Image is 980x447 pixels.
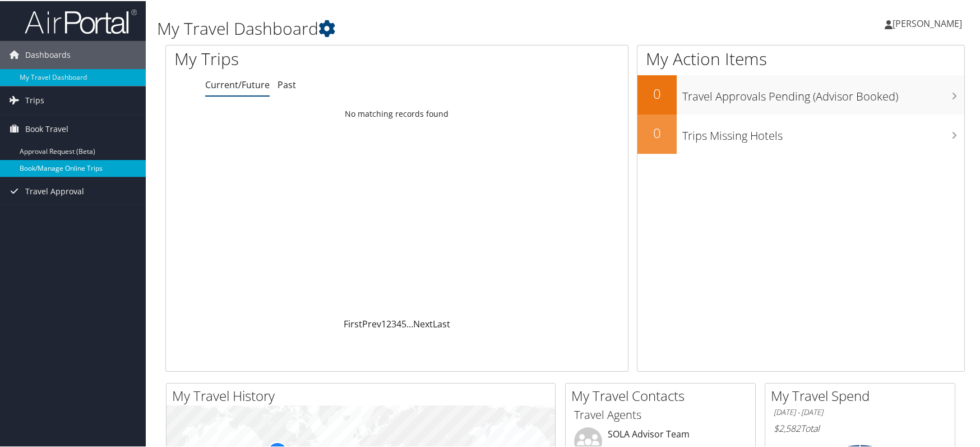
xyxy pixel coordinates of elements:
span: Dashboards [25,40,71,68]
span: Trips [25,85,44,113]
h2: My Travel History [172,385,555,404]
a: Next [413,317,433,329]
a: 2 [386,317,391,329]
h3: Travel Agents [574,406,747,422]
a: Prev [362,317,381,329]
a: 1 [381,317,386,329]
img: airportal-logo.png [25,7,137,34]
a: 4 [396,317,401,329]
h6: [DATE] - [DATE] [774,406,946,417]
h3: Travel Approvals Pending (Advisor Booked) [682,82,964,103]
h6: Total [774,421,946,434]
h2: My Travel Contacts [571,385,755,404]
span: $2,582 [774,421,801,434]
a: 3 [391,317,396,329]
h1: My Trips [174,46,427,70]
a: First [344,317,362,329]
a: [PERSON_NAME] [885,6,973,39]
span: Travel Approval [25,176,84,204]
a: Last [433,317,450,329]
span: … [406,317,413,329]
h2: My Travel Spend [771,385,955,404]
a: 0Travel Approvals Pending (Advisor Booked) [637,74,964,113]
a: Past [278,77,296,90]
span: Book Travel [25,114,68,142]
span: [PERSON_NAME] [893,16,962,29]
h2: 0 [637,83,677,102]
a: Current/Future [205,77,270,90]
a: 5 [401,317,406,329]
h2: 0 [637,122,677,142]
a: 0Trips Missing Hotels [637,113,964,153]
h3: Trips Missing Hotels [682,121,964,143]
h1: My Action Items [637,46,964,70]
td: No matching records found [166,103,628,123]
h1: My Travel Dashboard [157,16,701,39]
